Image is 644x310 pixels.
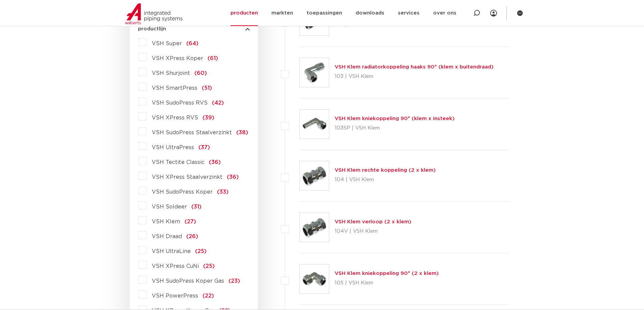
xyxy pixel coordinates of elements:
[152,145,194,150] span: VSH UltraPress
[300,161,329,190] img: Thumbnail for VSH Klem rechte koppeling (2 x klem)
[152,234,182,239] span: VSH Draad
[335,123,455,134] p: 103SP | VSH Klem
[202,293,214,299] span: (22)
[209,160,221,165] span: (36)
[152,41,182,46] span: VSH Super
[152,174,222,180] span: VSH XPress Staalverzinkt
[335,64,494,69] a: VSH Klem radiatorkoppeling haaks 90° (klem x buitendraad)
[152,249,191,254] span: VSH UltraLine
[191,204,201,209] span: (31)
[212,100,224,106] span: (42)
[152,56,203,61] span: VSH XPress Koper
[202,85,212,91] span: (51)
[300,213,329,242] img: Thumbnail for VSH Klem verloop (2 x klem)
[138,26,166,31] span: productlijn
[217,189,229,195] span: (33)
[152,293,198,299] span: VSH PowerPress
[203,263,215,269] span: (25)
[227,174,239,180] span: (36)
[152,189,213,195] span: VSH SudoPress Koper
[335,219,411,224] a: VSH Klem verloop (2 x klem)
[194,71,207,76] span: (60)
[335,271,439,276] a: VSH Klem kniekoppeling 90° (2 x klem)
[300,58,329,87] img: Thumbnail for VSH Klem radiatorkoppeling haaks 90° (klem x buitendraad)
[152,71,190,76] span: VSH Shurjoint
[152,219,180,224] span: VSH Klem
[152,85,197,91] span: VSH SmartPress
[185,219,196,224] span: (27)
[186,234,198,239] span: (26)
[300,110,329,139] img: Thumbnail for VSH Klem kniekoppeling 90° (klem x insteek)
[236,130,248,135] span: (38)
[335,116,455,121] a: VSH Klem kniekoppeling 90° (klem x insteek)
[186,41,198,46] span: (64)
[152,278,224,284] span: VSH SudoPress Koper Gas
[198,145,210,150] span: (37)
[335,174,436,185] p: 104 | VSH Klem
[335,168,436,173] a: VSH Klem rechte koppeling (2 x klem)
[300,264,329,293] img: Thumbnail for VSH Klem kniekoppeling 90° (2 x klem)
[208,56,218,61] span: (61)
[152,130,232,135] span: VSH SudoPress Staalverzinkt
[335,226,411,237] p: 104V | VSH Klem
[229,278,240,284] span: (23)
[195,249,207,254] span: (25)
[152,115,198,120] span: VSH XPress RVS
[152,100,208,106] span: VSH SudoPress RVS
[202,115,214,120] span: (39)
[335,71,494,82] p: 103 | VSH Klem
[152,204,187,209] span: VSH Soldeer
[152,160,205,165] span: VSH Tectite Classic
[152,263,199,269] span: VSH XPress CuNi
[335,278,439,288] p: 105 | VSH Klem
[138,26,250,31] button: productlijn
